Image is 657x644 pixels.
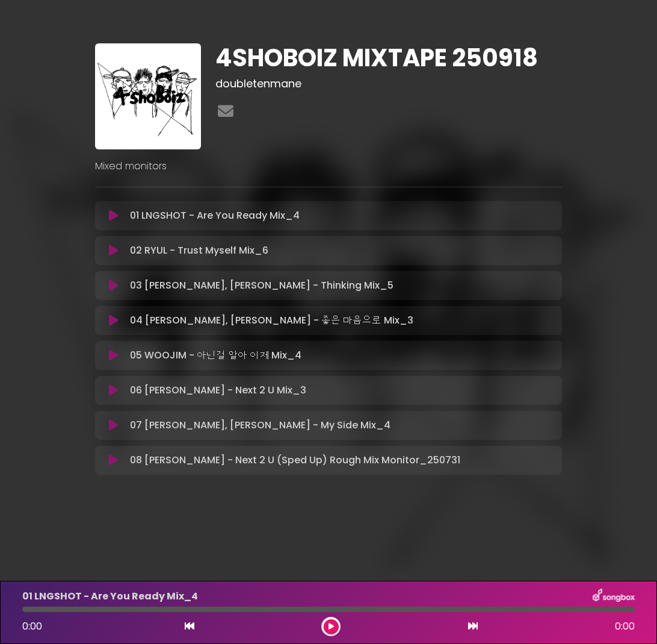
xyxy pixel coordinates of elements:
p: 04 [PERSON_NAME], [PERSON_NAME] - 좋은 마음으로 Mix_3 [130,313,413,328]
p: 03 [PERSON_NAME], [PERSON_NAME] - Thinking Mix_5 [130,278,393,293]
p: 05 WOOJIM - 아닌걸 알아 이제 Mix_4 [130,348,301,363]
p: Mixed monitors [95,159,562,174]
img: WpJZf4DWQ0Wh4nhxdG2j [95,43,201,149]
p: 01 LNGSHOT - Are You Ready Mix_4 [130,208,300,223]
h3: doubletenmane [215,77,562,90]
h1: 4SHOBOIZ MIXTAPE 250918 [215,43,562,72]
p: 06 [PERSON_NAME] - Next 2 U Mix_3 [130,383,306,398]
p: 07 [PERSON_NAME], [PERSON_NAME] - My Side Mix_4 [130,418,390,433]
p: 08 [PERSON_NAME] - Next 2 U (Sped Up) Rough Mix Monitor_250731 [130,453,460,467]
p: 02 RYUL - Trust Myself Mix_6 [130,243,268,258]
